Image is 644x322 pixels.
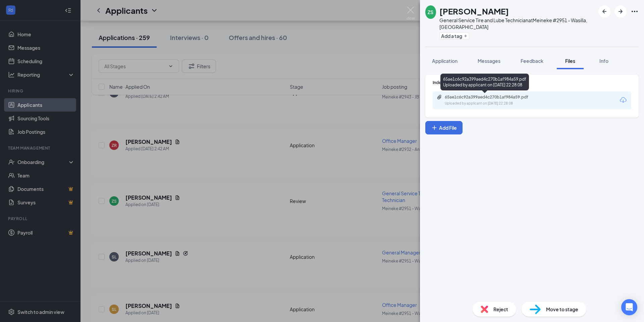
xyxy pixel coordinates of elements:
[621,299,637,315] div: Open Intercom Messenger
[437,94,545,106] a: Paperclip65ae1c6c92a399aed4c270b1af984a59.pdfUploaded by applicant on [DATE] 22:28:08
[565,58,575,64] span: Files
[614,5,627,17] button: ArrowRight
[439,17,595,30] div: General Service Tire and Lube Technician at Meineke #2951 - Wasilla, [GEOGRAPHIC_DATA]
[493,306,508,313] span: Reject
[428,9,433,15] div: ZS
[599,58,608,64] span: Info
[439,5,509,17] h1: [PERSON_NAME]
[432,58,458,64] span: Application
[440,74,529,90] div: 65ae1c6c92a399aed4c270b1af984a59.pdf Uploaded by applicant on [DATE] 22:28:08
[598,5,610,17] button: ArrowLeftNew
[437,94,442,100] svg: Paperclip
[464,34,468,38] svg: Plus
[431,124,438,131] svg: Plus
[433,80,631,85] div: Indeed Resume
[616,7,625,15] svg: ArrowRight
[445,94,539,100] div: 65ae1c6c92a399aed4c270b1af984a59.pdf
[521,58,543,64] span: Feedback
[445,101,545,106] div: Uploaded by applicant on [DATE] 22:28:08
[619,96,627,104] svg: Download
[425,121,463,134] button: Add FilePlus
[600,7,608,15] svg: ArrowLeftNew
[478,58,500,64] span: Messages
[631,7,639,15] svg: Ellipses
[546,306,578,313] span: Move to stage
[439,32,469,39] button: PlusAdd a tag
